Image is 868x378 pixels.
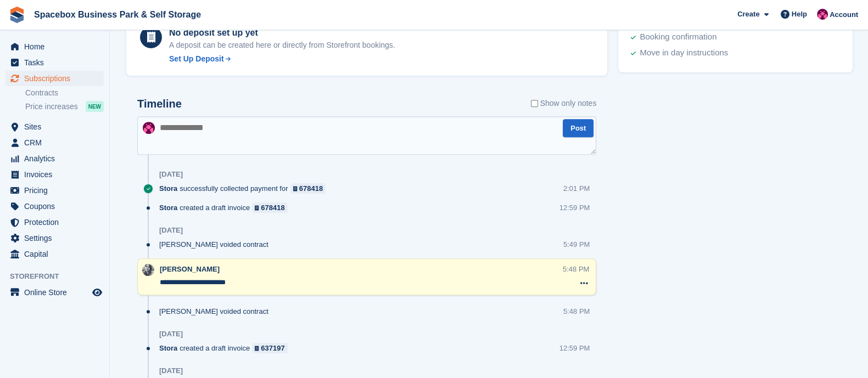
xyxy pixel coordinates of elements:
[563,183,590,194] div: 2:01 PM
[299,183,323,194] div: 678418
[169,53,395,65] a: Set Up Deposit
[25,88,104,98] a: Contracts
[137,98,182,110] h2: Timeline
[5,246,104,262] a: menu
[252,202,288,213] a: 678418
[5,39,104,54] a: menu
[559,202,590,213] div: 12:59 PM
[5,71,104,86] a: menu
[25,100,104,112] a: Price increases NEW
[143,122,155,134] img: Avishka Chauhan
[24,135,90,150] span: CRM
[91,286,104,299] a: Preview store
[24,285,90,300] span: Online Store
[30,5,205,24] a: Spacebox Business Park & Self Storage
[5,135,104,150] a: menu
[24,183,90,198] span: Pricing
[5,285,104,300] a: menu
[252,343,288,353] a: 637197
[563,119,593,137] button: Post
[737,9,759,20] span: Create
[159,183,177,194] span: Stora
[5,199,104,214] a: menu
[792,9,807,20] span: Help
[531,98,538,109] input: Show only notes
[10,271,109,282] span: Storefront
[5,167,104,182] a: menu
[142,264,154,276] img: SUDIPTA VIRMANI
[24,199,90,214] span: Coupons
[169,53,224,65] div: Set Up Deposit
[24,55,90,70] span: Tasks
[290,183,326,194] a: 678418
[159,366,183,375] div: [DATE]
[159,343,293,353] div: created a draft invoice
[563,239,590,250] div: 5:49 PM
[5,55,104,70] a: menu
[830,9,858,20] span: Account
[261,343,284,353] div: 637197
[24,151,90,166] span: Analytics
[159,306,274,317] div: [PERSON_NAME] voided contract
[169,26,395,40] div: No deposit set up yet
[159,226,183,235] div: [DATE]
[160,265,220,273] span: [PERSON_NAME]
[25,101,78,112] span: Price increases
[5,151,104,166] a: menu
[9,7,25,23] img: stora-icon-8386f47178a22dfd0bd8f6a31ec36ba5ce8667c1dd55bd0f319d3a0aa187defe.svg
[24,167,90,182] span: Invoices
[640,31,716,44] div: Booking confirmation
[159,330,183,338] div: [DATE]
[24,246,90,262] span: Capital
[159,183,331,194] div: successfully collected payment for
[531,98,597,109] label: Show only notes
[24,230,90,246] span: Settings
[159,202,293,213] div: created a draft invoice
[5,230,104,246] a: menu
[86,101,104,112] div: NEW
[559,343,590,353] div: 12:59 PM
[5,119,104,134] a: menu
[159,343,177,353] span: Stora
[563,264,589,274] div: 5:48 PM
[24,71,90,86] span: Subscriptions
[169,40,395,51] p: A deposit can be created here or directly from Storefront bookings.
[24,215,90,230] span: Protection
[563,306,590,317] div: 5:48 PM
[261,202,284,213] div: 678418
[5,215,104,230] a: menu
[817,9,828,20] img: Avishka Chauhan
[640,47,728,60] div: Move in day instructions
[159,202,177,213] span: Stora
[159,239,274,250] div: [PERSON_NAME] voided contract
[159,170,183,179] div: [DATE]
[24,119,90,134] span: Sites
[24,39,90,54] span: Home
[5,183,104,198] a: menu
